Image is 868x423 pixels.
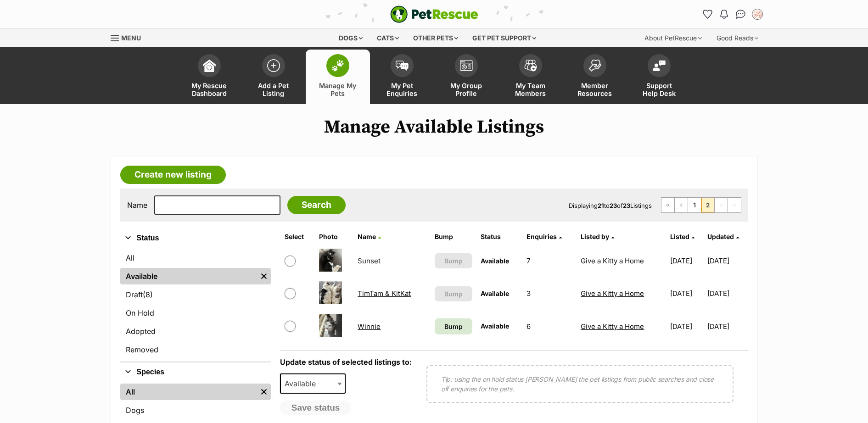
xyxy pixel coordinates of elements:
[700,7,715,22] a: Favourites
[523,245,577,277] td: 7
[526,233,562,240] a: Enquiries
[460,60,473,71] img: group-profile-icon-3fa3cf56718a62981997c0bc7e787c4b2cf8bcc04b72c1350f741eb67cf2f40e.svg
[435,286,472,301] button: Bump
[120,248,271,362] div: Status
[203,59,216,72] img: dashboard-icon-eb2f2d2d3e046f16d808141f083e7271f6b2e854fb5c12c21221c1fb7104beca.svg
[253,82,294,97] span: Add a Pet Listing
[390,6,478,23] a: PetRescue
[524,60,537,72] img: team-members-icon-5396bd8760b3fe7c0b43da4ab00e1e3bb1a5d9ba89233759b79545d2d3fc5d0d.svg
[466,29,543,47] div: Get pet support
[736,10,745,19] img: chat-41dd97257d64d25036548639549fe6c8038ab92f7586957e7f3b1b290dea8141.svg
[574,82,616,97] span: Member Resources
[257,384,271,400] a: Remove filter
[120,402,271,418] a: Dogs
[569,202,652,209] span: Displaying to of Listings
[581,322,644,331] a: Give a Kitty a Home
[627,50,691,104] a: Support Help Desk
[638,29,708,47] div: About PetRescue
[700,7,765,22] ul: Account quick links
[710,29,765,47] div: Good Reads
[666,311,706,342] td: [DATE]
[257,268,271,284] a: Remove filter
[381,82,423,97] span: My Pet Enquiries
[120,232,271,244] button: Status
[623,202,630,209] strong: 23
[701,198,714,212] span: Page 2
[728,198,741,212] span: Last page
[666,245,706,277] td: [DATE]
[280,373,346,394] span: Available
[675,198,688,212] a: Previous page
[638,82,680,97] span: Support Help Desk
[734,7,748,22] a: Conversations
[481,257,509,265] span: Available
[358,322,381,331] a: Winnie
[707,311,747,342] td: [DATE]
[370,29,405,47] div: Cats
[434,50,498,104] a: My Group Profile
[407,29,465,47] div: Other pets
[120,268,257,284] a: Available
[111,29,147,45] a: Menu
[715,198,728,212] span: Next page
[581,289,644,298] a: Give a Kitty a Home
[720,10,728,19] img: notifications-46538b983faf8c2785f20acdc204bb7945ddae34d4c08c2a6579f10ce5e182be.svg
[661,198,674,212] a: First page
[666,278,706,309] td: [DATE]
[281,377,325,390] span: Available
[121,34,141,42] span: Menu
[177,50,241,104] a: My Rescue Dashboard
[670,233,689,240] span: Listed
[444,256,463,266] span: Bump
[358,233,381,240] a: Name
[526,233,557,240] span: translation missing: en.admin.listings.index.attributes.enquiries
[444,322,463,331] span: Bump
[753,10,762,19] img: Give a Kitty a Home profile pic
[510,82,551,97] span: My Team Members
[435,253,472,268] button: Bump
[287,196,346,214] input: Search
[610,202,617,209] strong: 23
[120,366,271,378] button: Species
[581,256,644,265] a: Give a Kitty a Home
[707,233,739,240] a: Updated
[446,82,487,97] span: My Group Profile
[120,250,271,266] a: All
[317,82,358,97] span: Manage My Pets
[396,61,409,71] img: pet-enquiries-icon-7e3ad2cf08bfb03b45e93fb7055b45f3efa6380592205ae92323e6603595dc1f.svg
[306,50,370,104] a: Manage My Pets
[707,278,747,309] td: [DATE]
[688,198,701,212] a: Page 1
[127,201,147,209] label: Name
[431,229,476,244] th: Bump
[315,229,353,244] th: Photo
[653,60,666,71] img: help-desk-icon-fdf02630f3aa405de69fd3d07c3f3aa587a6932b1a1747fa1d2bba05be0121f9.svg
[498,50,563,104] a: My Team Members
[120,323,271,340] a: Adopted
[435,318,472,334] a: Bump
[143,289,153,300] span: (8)
[477,229,522,244] th: Status
[581,233,609,240] span: Listed by
[661,197,741,213] nav: Pagination
[717,7,732,22] button: Notifications
[523,278,577,309] td: 3
[481,289,509,297] span: Available
[280,401,352,415] button: Save status
[563,50,627,104] a: Member Resources
[588,59,601,72] img: member-resources-icon-8e73f808a243e03378d46382f2149f9095a855e16c252ad45f914b54edf8863c.svg
[331,60,344,72] img: manage-my-pets-icon-02211641906a0b7f246fdf0571729dbe1e7629f14944591b6c1af311fb30b64b.svg
[750,7,765,22] button: My account
[598,202,604,209] strong: 21
[370,50,434,104] a: My Pet Enquiries
[241,50,306,104] a: Add a Pet Listing
[444,289,463,299] span: Bump
[281,229,314,244] th: Select
[189,82,230,97] span: My Rescue Dashboard
[120,166,226,184] a: Create new listing
[358,256,381,265] a: Sunset
[120,305,271,321] a: On Hold
[280,357,412,367] label: Update status of selected listings to:
[358,289,411,298] a: TimTam & KitKat
[441,374,719,394] p: Tip: using the on hold status [PERSON_NAME] the pet listings from public searches and close off e...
